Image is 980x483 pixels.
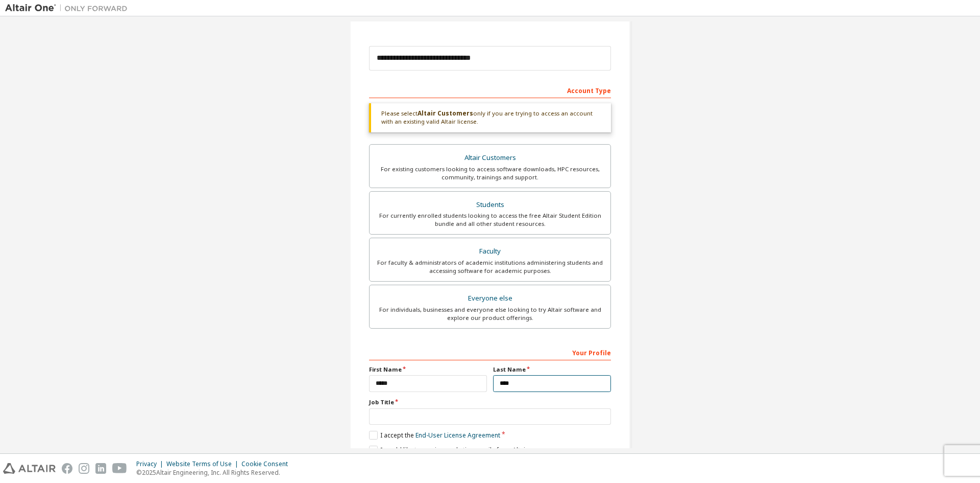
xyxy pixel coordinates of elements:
label: Last Name [493,365,611,374]
label: I accept the [369,431,500,440]
div: Account Type [369,82,611,98]
p: © 2025 Altair Engineering, Inc. All Rights Reserved. [136,468,294,477]
img: Altair One [5,3,133,13]
img: altair_logo.svg [3,463,56,474]
div: Cookie Consent [241,460,294,468]
div: Website Terms of Use [166,460,241,468]
img: facebook.svg [62,463,72,474]
img: linkedin.svg [95,463,106,474]
div: For individuals, businesses and everyone else looking to try Altair software and explore our prod... [376,306,604,322]
div: Everyone else [376,291,604,306]
div: For faculty & administrators of academic institutions administering students and accessing softwa... [376,259,604,275]
label: First Name [369,365,487,374]
img: youtube.svg [112,463,127,474]
div: Please select only if you are trying to access an account with an existing valid Altair license. [369,103,611,132]
img: instagram.svg [79,463,89,474]
div: Your Profile [369,344,611,360]
label: I would like to receive marketing emails from Altair [369,446,528,454]
div: Altair Customers [376,151,604,165]
a: End-User License Agreement [415,431,500,440]
div: For currently enrolled students looking to access the free Altair Student Edition bundle and all ... [376,212,604,228]
div: Privacy [136,460,166,468]
div: Students [376,198,604,212]
div: For existing customers looking to access software downloads, HPC resources, community, trainings ... [376,165,604,181]
b: Altair Customers [418,109,473,118]
div: Faculty [376,244,604,259]
label: Job Title [369,398,611,406]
